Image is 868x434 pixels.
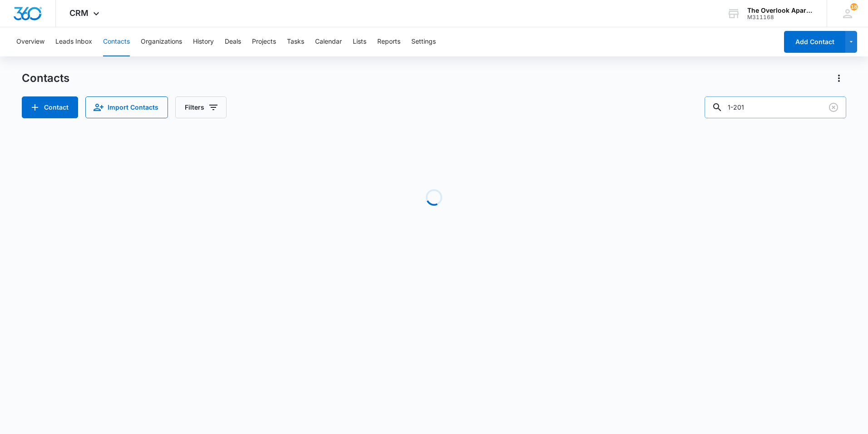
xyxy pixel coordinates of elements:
[22,96,78,118] button: Add Contact
[832,71,846,86] button: Actions
[193,27,214,56] button: History
[16,27,44,56] button: Overview
[287,27,304,56] button: Tasks
[85,96,168,118] button: Import Contacts
[353,27,366,56] button: Lists
[315,27,342,56] button: Calendar
[747,7,814,14] div: account name
[225,27,241,56] button: Deals
[705,96,846,118] input: Search Contacts
[69,8,89,18] span: CRM
[141,27,182,56] button: Organizations
[103,27,130,56] button: Contacts
[850,3,858,10] span: 18
[252,27,276,56] button: Projects
[826,100,841,115] button: Clear
[22,71,69,85] h1: Contacts
[411,27,436,56] button: Settings
[747,14,814,20] div: account id
[175,96,227,118] button: Filters
[55,27,92,56] button: Leads Inbox
[850,3,858,10] div: notifications count
[784,31,845,53] button: Add Contact
[377,27,400,56] button: Reports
